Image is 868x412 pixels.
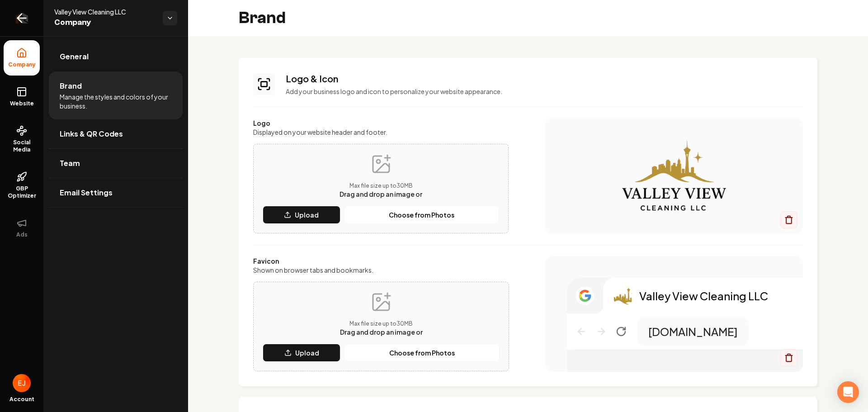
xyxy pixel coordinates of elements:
label: Shown on browser tabs and bookmarks. [253,265,509,275]
button: Choose from Photos [344,344,500,362]
p: Upload [295,210,319,219]
span: Links & QR Codes [60,128,123,139]
label: Logo [253,118,509,128]
h2: Brand [239,9,286,27]
p: Choose from Photos [389,348,455,357]
h3: Logo & Icon [286,72,803,85]
p: Max file size up to 30 MB [340,320,423,327]
span: Social Media [4,139,40,153]
a: Email Settings [49,178,183,207]
p: [DOMAIN_NAME] [648,324,738,339]
span: Brand [60,81,82,91]
p: Valley View Cleaning LLC [639,289,768,303]
button: Upload [263,206,340,224]
span: Email Settings [60,187,113,198]
button: Choose from Photos [344,206,499,224]
label: Favicon [253,256,509,265]
div: Open Intercom Messenger [837,381,859,403]
button: Ads [4,210,40,246]
a: Team [49,149,183,178]
span: Company [54,16,156,29]
span: General [60,51,89,62]
a: General [49,42,183,71]
span: Ads [13,231,31,238]
p: Max file size up to 30 MB [340,182,422,189]
img: Logo [563,140,785,212]
a: GBP Optimizer [4,164,40,207]
a: Social Media [4,118,40,161]
img: Logo [614,287,632,305]
span: Account [9,396,34,403]
span: GBP Optimizer [4,185,40,199]
span: Manage the styles and colors of your business. [60,92,172,110]
button: Open user button [13,374,31,392]
a: Website [4,79,40,114]
p: Choose from Photos [389,210,454,219]
span: Drag and drop an image or [340,328,423,336]
button: Upload [263,344,340,362]
span: Valley View Cleaning LLC [54,7,156,16]
p: Add your business logo and icon to personalize your website appearance. [286,87,803,96]
span: Drag and drop an image or [340,190,422,198]
p: Upload [295,348,319,357]
a: Links & QR Codes [49,119,183,148]
span: Company [5,61,39,68]
span: Team [60,158,80,169]
span: Website [6,100,38,107]
img: Eduard Joers [13,374,31,392]
label: Displayed on your website header and footer. [253,128,509,137]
